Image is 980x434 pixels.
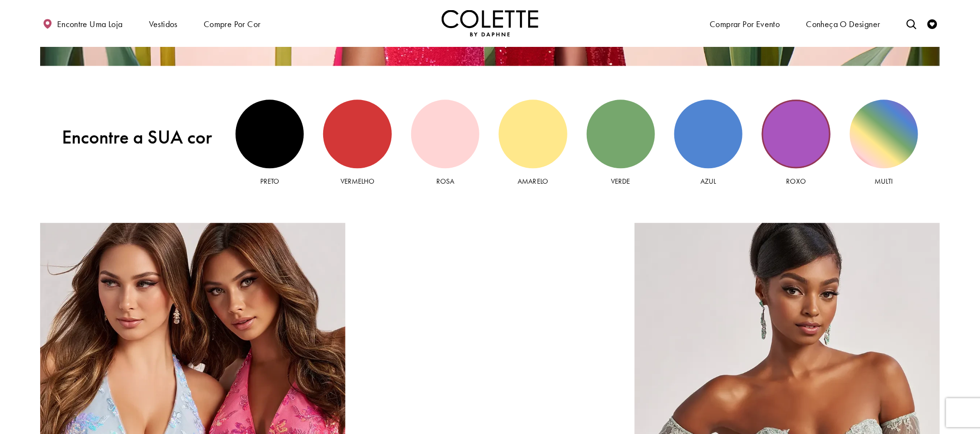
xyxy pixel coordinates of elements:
[925,10,940,37] a: Verificar lista de desejos
[674,100,742,168] div: Vista azul
[236,100,304,186] a: Visão negra Preto
[850,100,918,168] div: Multivisualização
[674,100,742,186] a: Vista azul Azul
[700,176,716,186] font: Azul
[411,100,479,168] div: Vista rosa
[323,100,391,186] a: Vista vermelha Vermelho
[236,100,304,168] div: Visão negra
[762,100,830,186] a: Vista roxa Roxo
[57,18,123,29] font: Encontre uma loja
[341,176,375,186] font: Vermelho
[518,176,549,186] font: Amarelo
[850,100,918,186] a: Multivisualização Multi
[40,10,125,37] a: Encontre uma loja
[904,10,919,37] a: Alternar pesquisa
[707,10,782,37] span: Comprar por evento
[204,18,260,29] font: Compre por cor
[806,18,880,29] font: Conheça o designer
[587,100,655,186] a: Vista verde Verde
[804,10,883,37] a: Conheça o designer
[710,18,780,29] font: Comprar por evento
[62,125,212,149] font: Encontre a SUA cor
[787,176,806,186] font: Roxo
[260,176,279,186] font: Preto
[411,100,479,186] a: Vista rosa Rosa
[499,100,567,186] a: Vista amarela Amarelo
[147,10,180,37] span: Vestidos
[442,10,538,37] img: Colette por Daphne
[442,10,538,37] a: Visite a página inicial
[587,100,655,168] div: Vista verde
[436,176,454,186] font: Rosa
[875,176,893,186] font: Multi
[149,18,178,29] font: Vestidos
[323,100,391,168] div: Vista vermelha
[499,100,567,168] div: Vista amarela
[201,10,263,37] span: Compre por cor
[762,100,830,168] div: Vista roxa
[611,176,630,186] font: Verde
